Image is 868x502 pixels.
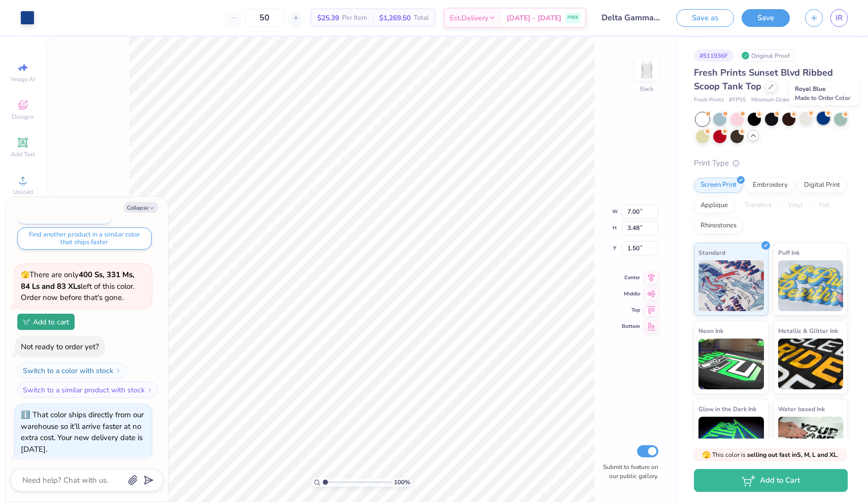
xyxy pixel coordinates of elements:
button: Add to cart [17,314,75,330]
label: Submit to feature on our public gallery. [597,462,658,481]
div: Digital Print [797,178,847,193]
span: # FP55 [729,96,746,105]
span: Water based Ink [778,404,825,414]
img: Neon Ink [698,339,764,389]
span: Top [622,307,640,314]
span: $25.39 [317,13,339,23]
div: Embroidery [746,178,794,193]
span: Fresh Prints Sunset Blvd Ribbed Scoop Tank Top [694,66,833,92]
img: Metallic & Glitter Ink [778,339,844,389]
div: Transfers [738,198,778,213]
div: Vinyl [781,198,810,213]
span: 🫣 [702,450,711,460]
button: Collapse [124,202,158,213]
span: Per Item [342,13,367,23]
span: Bottom [622,323,640,330]
span: Total [414,13,429,23]
button: Switch to a similar product with stock [17,382,158,398]
div: # 511936F [694,49,733,62]
div: Applique [694,198,735,213]
span: Metallic & Glitter Ink [778,325,838,336]
span: Fresh Prints [694,96,724,105]
span: Est. Delivery [450,13,488,23]
div: Not ready to order yet? [21,342,99,352]
div: Royal Blue [789,82,859,105]
button: Find another product in a similar color that ships faster [17,227,152,250]
div: Screen Print [694,178,743,193]
img: Switch to a color with stock [115,367,121,374]
button: Add to Cart [694,469,848,492]
input: – – [245,9,284,27]
button: Save [742,9,790,27]
img: Add to cart [23,319,30,325]
button: Switch to a color with stock [17,362,127,379]
strong: 400 Ss, 331 Ms, 84 Ls and 83 XLs [21,270,135,291]
a: IR [830,9,848,27]
span: FREE [567,14,578,21]
img: Back [637,59,657,79]
div: Rhinestones [694,218,743,233]
span: Puff Ink [778,247,799,258]
img: Switch to a similar product with stock [147,387,153,393]
div: Foil [813,198,837,213]
span: Standard [698,247,725,258]
span: Add Text [11,150,35,158]
div: That color ships directly from our warehouse so it’ll arrive faster at no extra cost. Your new de... [21,410,144,454]
span: Minimum Order: 50 + [751,96,802,105]
span: 100 % [394,478,410,487]
div: Back [640,84,653,93]
span: Made to Order Color [795,94,850,102]
img: Water based Ink [778,417,844,467]
span: $1,269.50 [379,13,411,23]
span: IR [836,12,843,24]
div: Print Type [694,157,848,169]
span: There are only left of this color. Order now before that's gone. [21,270,135,303]
img: Puff Ink [778,260,844,311]
span: Upload [13,188,33,196]
strong: selling out fast in S, M, L and XL [747,451,837,459]
span: Middle [622,290,640,297]
img: Standard [698,260,764,311]
div: Original Proof [739,49,795,62]
input: Untitled Design [594,8,669,28]
img: Glow in the Dark Ink [698,417,764,467]
span: This color is . [702,450,839,459]
span: [DATE] - [DATE] [507,13,561,23]
span: Designs [12,113,34,121]
button: Save as [676,9,734,27]
span: Image AI [11,75,35,83]
span: Center [622,274,640,281]
span: 🫣 [21,270,29,280]
span: Neon Ink [698,325,723,336]
span: Glow in the Dark Ink [698,404,756,414]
